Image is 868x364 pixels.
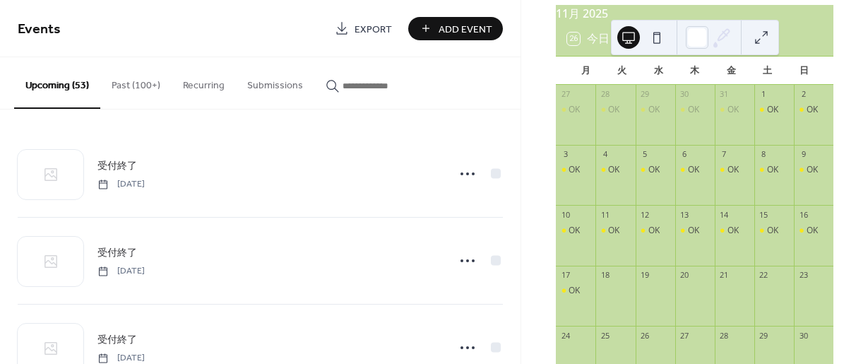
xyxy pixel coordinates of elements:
[640,89,650,100] div: 29
[679,270,690,281] div: 20
[727,104,739,116] div: OK
[640,57,677,85] div: 水
[97,159,137,174] span: 受付終了
[556,164,595,176] div: OK
[556,225,595,237] div: OK
[97,333,137,348] span: 受付終了
[759,330,769,341] div: 29
[679,209,690,220] div: 13
[754,104,794,116] div: OK
[600,149,610,160] div: 4
[608,164,619,176] div: OK
[172,57,236,107] button: Recurring
[14,57,100,109] button: Upcoming (53)
[640,330,650,341] div: 26
[648,164,660,176] div: OK
[439,22,492,37] span: Add Event
[18,16,61,43] span: Events
[569,104,580,116] div: OK
[798,209,809,220] div: 16
[807,104,818,116] div: OK
[675,104,715,116] div: OK
[715,104,754,116] div: OK
[604,57,641,85] div: 火
[767,164,778,176] div: OK
[727,164,739,176] div: OK
[798,270,809,281] div: 23
[648,104,660,116] div: OK
[355,22,392,37] span: Export
[595,104,635,116] div: OK
[719,89,730,100] div: 31
[640,209,650,220] div: 12
[648,225,660,237] div: OK
[97,331,137,348] a: 受付終了
[759,270,769,281] div: 22
[798,89,809,100] div: 2
[556,104,595,116] div: OK
[97,178,145,191] span: [DATE]
[719,270,730,281] div: 21
[807,225,818,237] div: OK
[100,57,172,107] button: Past (100+)
[600,89,610,100] div: 28
[636,225,675,237] div: OK
[595,225,635,237] div: OK
[569,285,580,297] div: OK
[719,330,730,341] div: 28
[608,225,619,237] div: OK
[688,164,699,176] div: OK
[97,265,145,278] span: [DATE]
[688,104,699,116] div: OK
[636,164,675,176] div: OK
[560,209,571,220] div: 10
[794,164,833,176] div: OK
[97,158,137,174] a: 受付終了
[636,104,675,116] div: OK
[408,17,503,40] button: Add Event
[600,330,610,341] div: 25
[754,164,794,176] div: OK
[560,270,571,281] div: 17
[807,164,818,176] div: OK
[719,149,730,160] div: 7
[794,225,833,237] div: OK
[236,57,314,107] button: Submissions
[600,209,610,220] div: 11
[324,17,403,40] a: Export
[713,57,749,85] div: 金
[798,149,809,160] div: 9
[560,330,571,341] div: 24
[567,57,604,85] div: 月
[677,57,713,85] div: 木
[679,149,690,160] div: 6
[595,164,635,176] div: OK
[560,149,571,160] div: 3
[608,104,619,116] div: OK
[715,225,754,237] div: OK
[688,225,699,237] div: OK
[640,270,650,281] div: 19
[767,225,778,237] div: OK
[759,209,769,220] div: 15
[675,225,715,237] div: OK
[562,29,614,49] button: 26今日
[715,164,754,176] div: OK
[97,245,137,261] a: 受付終了
[556,285,595,297] div: OK
[679,89,690,100] div: 30
[749,57,786,85] div: 土
[640,149,650,160] div: 5
[785,57,822,85] div: 日
[719,209,730,220] div: 14
[754,225,794,237] div: OK
[727,225,739,237] div: OK
[759,149,769,160] div: 8
[600,270,610,281] div: 18
[679,330,690,341] div: 27
[556,5,833,22] div: 11月 2025
[759,89,769,100] div: 1
[569,164,580,176] div: OK
[675,164,715,176] div: OK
